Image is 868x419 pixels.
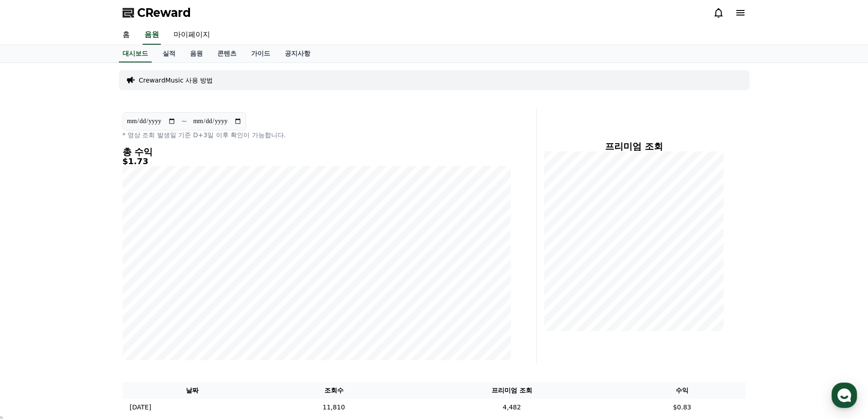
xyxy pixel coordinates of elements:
p: ~ [181,116,187,127]
th: 프리미엄 조회 [405,382,618,399]
a: 공지사항 [277,45,318,62]
a: 마이페이지 [166,26,217,45]
th: 조회수 [262,382,406,399]
td: 4,482 [405,399,618,416]
p: * 영상 조회 발생일 기준 D+3일 이후 확인이 가능합니다. [123,130,511,140]
a: CrewardMusic 사용 방법 [139,76,213,85]
p: [DATE] [130,403,151,412]
a: 가이드 [244,45,277,62]
td: 11,810 [262,399,406,416]
td: $0.83 [618,399,745,416]
a: 음원 [143,26,161,45]
h5: $1.73 [123,157,511,166]
a: CReward [123,5,191,20]
a: 음원 [183,45,210,62]
a: 실적 [155,45,183,62]
h4: 프리미엄 조회 [544,141,724,151]
span: CReward [137,5,191,20]
a: 콘텐츠 [210,45,244,62]
th: 날짜 [123,382,262,399]
a: 대시보드 [119,45,152,62]
h4: 총 수익 [123,147,511,157]
a: 홈 [115,26,137,45]
th: 수익 [618,382,745,399]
